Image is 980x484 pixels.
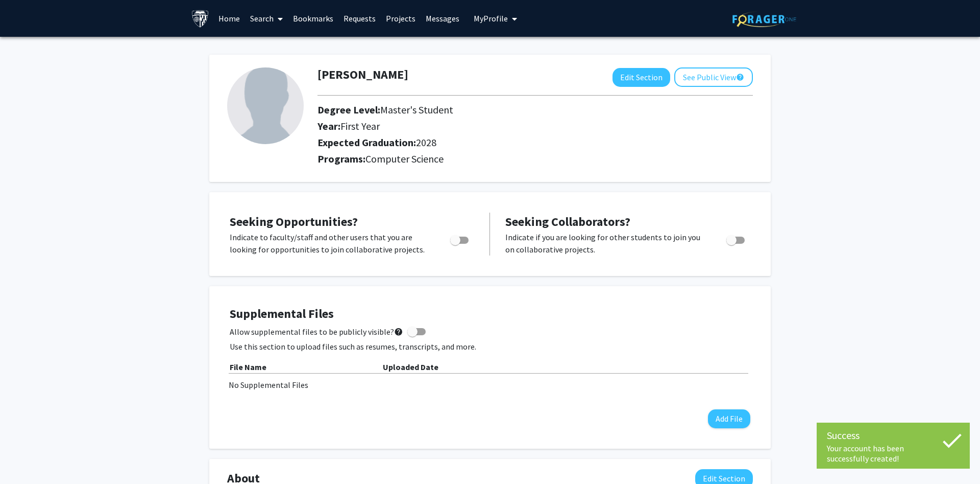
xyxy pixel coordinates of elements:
h2: Year: [317,120,665,132]
div: Success [827,428,960,443]
div: Toggle [446,231,474,246]
span: Allow supplemental files to be publicly visible? [230,326,403,338]
div: Toggle [722,231,750,246]
b: Uploaded Date [383,362,438,372]
span: 2028 [416,136,436,149]
a: Bookmarks [288,1,338,36]
div: No Supplemental Files [229,379,751,391]
button: Add File [708,409,750,428]
img: Johns Hopkins University Logo [191,10,209,28]
b: File Name [230,362,266,372]
button: Edit Section [612,68,670,87]
iframe: Chat [8,438,43,476]
span: Computer Science [365,152,444,165]
a: Search [245,1,288,36]
span: My Profile [474,13,508,24]
p: Indicate if you are looking for other students to join you on collaborative projects. [505,231,707,256]
h2: Programs: [317,153,753,165]
h1: [PERSON_NAME] [317,67,408,82]
span: First Year [340,120,380,132]
span: Seeking Collaborators? [505,214,630,229]
button: See Public View [674,67,753,87]
p: Use this section to upload files such as resumes, transcripts, and more. [230,340,750,353]
div: Your account has been successfully created! [827,443,960,464]
a: Projects [381,1,421,36]
mat-icon: help [394,326,403,338]
a: Messages [421,1,464,36]
h2: Degree Level: [317,104,665,116]
h2: Expected Graduation: [317,136,665,149]
img: ForagerOne Logo [732,11,796,27]
span: Master's Student [380,103,453,116]
a: Home [213,1,245,36]
h4: Supplemental Files [230,307,750,321]
mat-icon: help [736,71,744,83]
p: Indicate to faculty/staff and other users that you are looking for opportunities to join collabor... [230,231,431,256]
a: Requests [338,1,381,36]
img: Profile Picture [227,67,304,144]
span: Seeking Opportunities? [230,214,358,229]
